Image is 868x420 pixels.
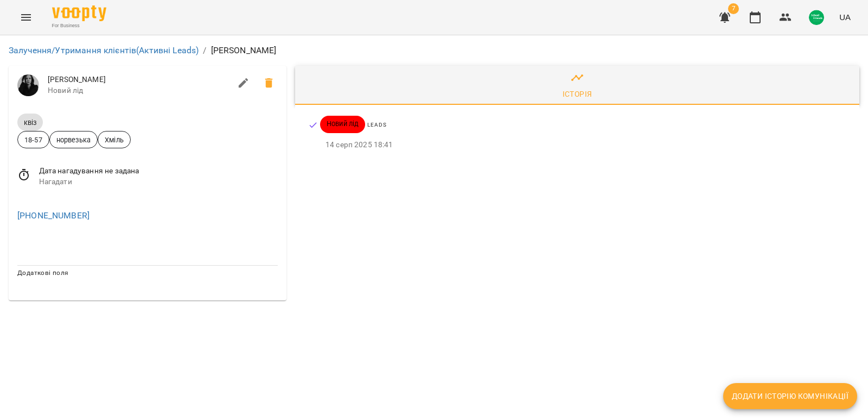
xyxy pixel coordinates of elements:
span: For Business [52,22,106,29]
span: UA [839,11,851,23]
span: квіз [17,118,43,127]
a: Залучення/Утримання клієнтів(Активні Leads) [9,45,199,55]
button: UA [835,7,855,27]
img: 46aec18d8fb3c8be1fcfeaea736b1765.png [809,10,824,25]
p: [PERSON_NAME] [211,44,277,57]
img: Voopty Logo [52,5,106,21]
span: [PERSON_NAME] [48,74,231,85]
span: Дата нагадування не задана [39,166,278,177]
span: Leads [367,122,386,128]
li: / [203,44,206,57]
button: Menu [13,4,39,30]
span: Хміль [98,135,130,145]
span: Новий лід [320,119,365,129]
span: Нагадати [39,177,278,187]
span: Додаткові поля [17,269,68,277]
p: 14 серп 2025 18:41 [325,140,842,151]
span: 7 [728,3,739,14]
span: Новий лід [48,85,231,96]
a: [PHONE_NUMBER] [17,210,90,221]
span: норвезька [50,135,97,145]
span: 18-57 [18,135,49,145]
img: Вікторія Хміль [17,74,39,96]
div: Історія [563,87,592,101]
nav: breadcrumb [9,44,859,57]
